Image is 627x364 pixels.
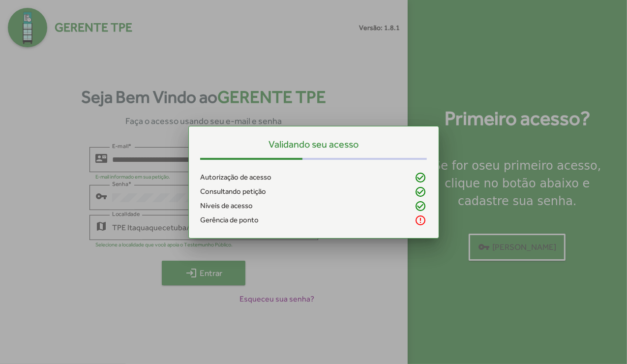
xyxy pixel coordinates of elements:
[415,200,427,212] mat-icon: check_circle_outline
[201,138,427,150] h5: Validando seu acesso
[201,214,259,226] span: Gerência de ponto
[201,186,267,197] span: Consultando petição
[415,186,427,198] mat-icon: check_circle_outline
[415,172,427,183] mat-icon: check_circle_outline
[201,200,253,212] span: Níveis de acesso
[201,172,272,183] span: Autorização de acesso
[415,214,427,226] mat-icon: error_outline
